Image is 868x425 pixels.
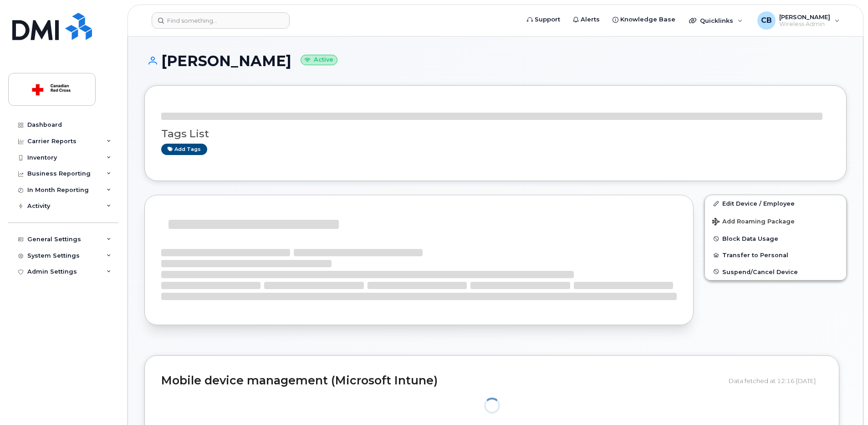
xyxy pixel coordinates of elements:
[712,218,795,227] span: Add Roaming Package
[301,55,337,65] small: Active
[161,144,207,155] a: Add tags
[161,374,722,387] h2: Mobile device management (Microsoft Intune)
[161,128,830,140] h3: Tags List
[722,268,798,275] span: Suspend/Cancel Device
[144,53,847,69] h1: [PERSON_NAME]
[705,264,846,280] button: Suspend/Cancel Device
[705,212,846,230] button: Add Roaming Package
[729,372,822,389] div: Data fetched at 12:16 [DATE]
[705,247,846,263] button: Transfer to Personal
[705,230,846,247] button: Block Data Usage
[705,195,846,212] a: Edit Device / Employee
